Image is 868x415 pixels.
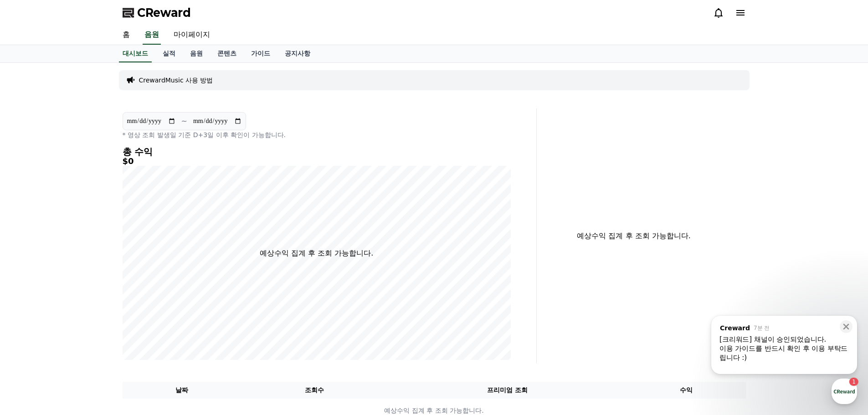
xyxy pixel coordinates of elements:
[181,116,187,127] p: ~
[3,289,60,312] a: 홈
[123,5,191,20] a: CReward
[544,231,724,241] p: 예상수익 집계 후 조회 가능합니다.
[183,45,210,62] a: 음원
[60,289,118,312] a: 1대화
[123,157,511,166] h5: $0
[123,130,511,139] p: * 영상 조회 발생일 기준 D+3일 이후 확인이 가능합니다.
[166,26,217,45] a: 마이페이지
[123,147,511,157] h4: 총 수익
[83,303,94,310] span: 대화
[139,76,213,85] a: CrewardMusic 사용 방법
[123,382,241,399] th: 날짜
[115,26,137,45] a: 홈
[210,45,244,62] a: 콘텐츠
[388,382,627,399] th: 프리미엄 조회
[119,45,152,62] a: 대시보드
[155,45,183,62] a: 실적
[627,382,746,399] th: 수익
[92,288,96,296] span: 1
[260,248,373,259] p: 예상수익 집계 후 조회 가능합니다.
[118,289,175,312] a: 설정
[137,5,191,20] span: CReward
[277,45,318,62] a: 공지사항
[241,382,387,399] th: 조회수
[29,302,34,310] span: 홈
[244,45,277,62] a: 가이드
[141,302,152,310] span: 설정
[143,26,161,45] a: 음원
